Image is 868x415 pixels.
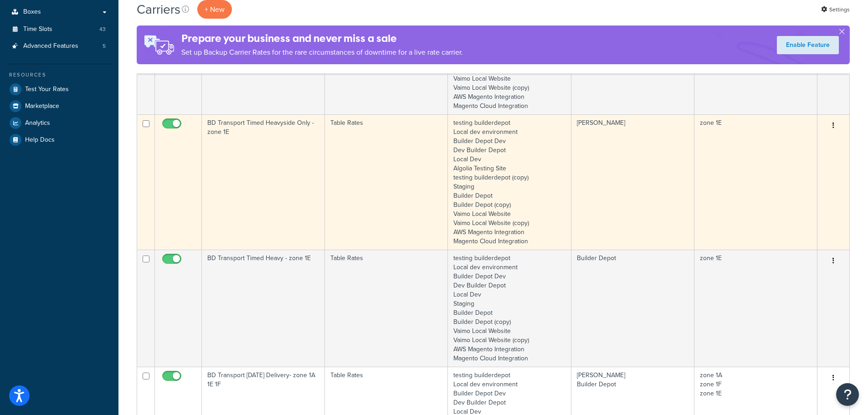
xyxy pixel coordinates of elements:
[181,46,463,59] p: Set up Backup Carrier Rates for the rare circumstances of downtime for a live rate carrier.
[25,136,55,144] span: Help Docs
[448,250,571,367] td: testing builderdepot Local dev environment Builder Depot Dev Dev Builder Depot Local Dev Staging ...
[325,250,448,367] td: Table Rates
[202,250,325,367] td: BD Transport Timed Heavy - zone 1E
[694,114,817,250] td: zone 1E
[7,21,112,38] li: Time Slots
[448,114,571,250] td: testing builderdepot Local dev environment Builder Depot Dev Dev Builder Depot Local Dev Algolia ...
[25,119,50,127] span: Analytics
[571,114,694,250] td: [PERSON_NAME]
[7,71,112,79] div: Resources
[25,102,59,110] span: Marketplace
[694,250,817,367] td: zone 1E
[777,36,839,54] a: Enable Feature
[821,3,850,16] a: Settings
[7,38,112,55] li: Advanced Features
[7,132,112,148] a: Help Docs
[99,26,106,33] span: 43
[7,38,112,55] a: Advanced Features 5
[7,81,112,97] a: Test Your Rates
[7,98,112,114] a: Marketplace
[137,26,181,64] img: ad-rules-rateshop-fe6ec290ccb7230408bd80ed9643f0289d75e0ffd9eb532fc0e269fcd187b520.png
[836,383,859,406] button: Open Resource Center
[7,115,112,131] a: Analytics
[25,86,69,93] span: Test Your Rates
[103,42,106,50] span: 5
[23,42,78,50] span: Advanced Features
[7,4,112,20] a: Boxes
[7,21,112,38] a: Time Slots 43
[325,114,448,250] td: Table Rates
[23,8,41,16] span: Boxes
[202,114,325,250] td: BD Transport Timed Heavyside Only - zone 1E
[23,26,52,33] span: Time Slots
[571,250,694,367] td: Builder Depot
[137,0,180,18] h1: Carriers
[181,31,463,46] h4: Prepare your business and never miss a sale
